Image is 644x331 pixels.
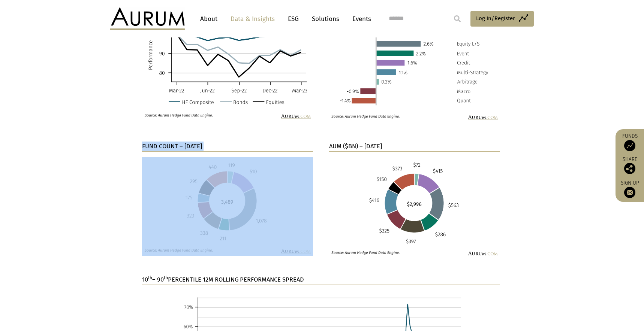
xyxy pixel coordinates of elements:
[110,7,185,30] img: Aurum
[284,12,303,26] a: ESG
[619,133,640,151] a: Funds
[470,11,534,27] a: Log in/Register
[142,143,202,150] strong: FUND COUNT – [DATE]
[619,180,640,198] a: Sign up
[196,12,221,26] a: About
[450,11,465,26] input: Submit
[148,275,152,280] sup: th
[227,12,279,26] a: Data & Insights
[619,157,640,174] div: Share
[624,187,635,198] img: Sign up to our newsletter
[624,140,635,151] img: Access Funds
[349,12,371,26] a: Events
[624,163,635,174] img: Share this post
[308,12,343,26] a: Solutions
[329,143,382,150] strong: AUM ($BN) – [DATE]
[476,14,515,23] span: Log in/Register
[142,276,304,283] strong: 10 – 90 PERCENTILE 12M ROLLING PERFORMANCE SPREAD
[164,275,168,280] sup: th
